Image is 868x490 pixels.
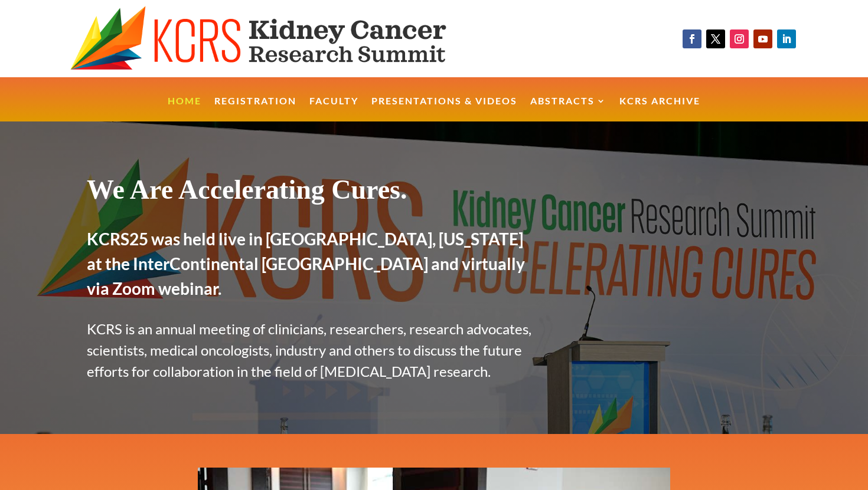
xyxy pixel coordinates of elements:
a: Follow on Facebook [683,29,701,48]
h1: We Are Accelerating Cures. [87,173,537,212]
img: KCRS generic logo wide [70,6,492,71]
a: Follow on Instagram [730,29,749,48]
a: Presentations & Videos [371,97,517,122]
a: Follow on Youtube [753,29,772,48]
a: KCRS Archive [619,97,700,122]
a: Follow on LinkedIn [777,29,796,48]
h2: KCRS25 was held live in [GEOGRAPHIC_DATA], [US_STATE] at the InterContinental [GEOGRAPHIC_DATA] a... [87,226,537,307]
a: Faculty [309,97,358,122]
a: Follow on X [706,29,725,48]
a: Abstracts [530,97,606,122]
a: Home [168,97,201,122]
p: KCRS is an annual meeting of clinicians, researchers, research advocates, scientists, medical onc... [87,318,537,382]
a: Registration [214,97,296,122]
